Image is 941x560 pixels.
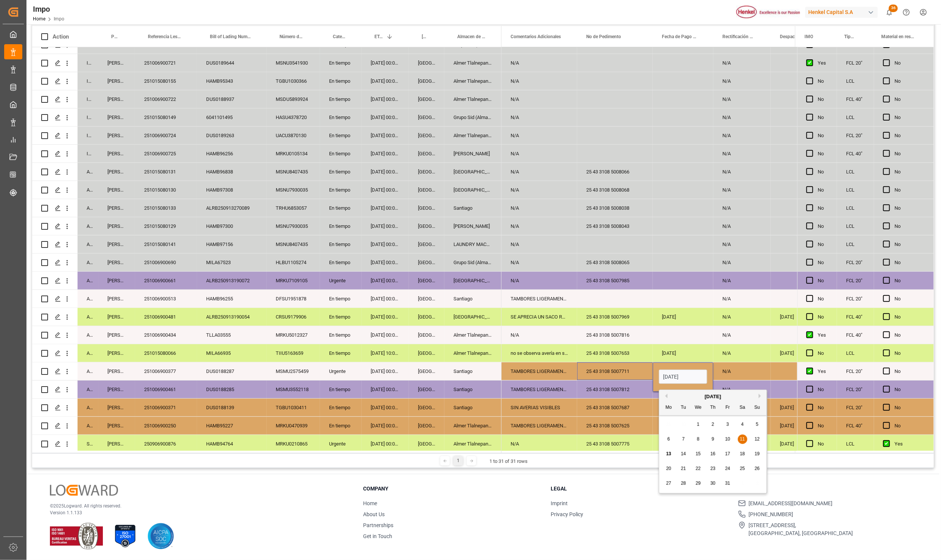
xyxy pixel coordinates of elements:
div: 251015080141 [135,235,197,253]
div: TAMBORES LIGERAMENTE RASPADOS DE ORIGEN [502,290,577,308]
div: [GEOGRAPHIC_DATA] [409,217,444,235]
div: MSNU8407435 [267,163,320,181]
div: 251006900461 [135,381,197,398]
div: En tiempo [320,163,362,181]
div: [PERSON_NAME] [98,254,135,271]
div: [GEOGRAPHIC_DATA] [409,290,444,308]
button: Help Center [898,4,915,21]
div: Press SPACE to select this row. [797,72,934,90]
div: UACU3870130 [267,127,320,144]
div: MSNU3541930 [267,54,320,72]
div: Press SPACE to select this row. [32,254,502,272]
div: En tiempo [320,254,362,271]
img: Henkel%20logo.jpg_1689854090.jpg [736,6,800,19]
div: LCL [837,72,874,90]
div: Press SPACE to select this row. [797,181,934,199]
div: 251015080130 [135,181,197,199]
div: [PERSON_NAME] [98,308,135,326]
div: FCL 20" [837,381,874,398]
div: Press SPACE to select this row. [797,308,934,326]
div: N/A [502,145,577,162]
div: Arrived [78,181,98,199]
div: [GEOGRAPHIC_DATA] [409,181,444,199]
div: N/A [713,254,771,271]
div: [GEOGRAPHIC_DATA] [409,145,444,162]
div: [PERSON_NAME] [98,326,135,344]
div: Almer Tlalnepantla [444,344,502,362]
div: 25 43 3108 5007711 [577,362,653,380]
div: [PERSON_NAME] [98,235,135,253]
div: Press SPACE to select this row. [797,290,934,308]
div: Santiago [444,290,502,308]
div: 251015080133 [135,199,197,217]
div: [DATE] 00:00:00 [362,308,409,326]
div: En tiempo [320,199,362,217]
div: 251006900690 [135,254,197,271]
div: 251015080131 [135,163,197,181]
div: 251006900722 [135,90,197,108]
div: FCL 20" [837,127,874,144]
div: [GEOGRAPHIC_DATA] [409,90,444,108]
div: DUS0188285 [197,381,267,398]
div: LCL [837,163,874,181]
div: 25 43 3108 5007653 [577,344,653,362]
div: En tiempo [320,108,362,126]
div: LCL [837,181,874,199]
div: [DATE] 00:00:00 [362,272,409,289]
div: 251006900725 [135,145,197,162]
div: TGBU1030366 [267,72,320,90]
div: N/A [713,381,771,398]
div: [PERSON_NAME] [444,145,502,162]
div: [PERSON_NAME] [98,127,135,144]
div: [PERSON_NAME] [444,217,502,235]
div: En tiempo [320,72,362,90]
div: HAMB96256 [197,145,267,162]
div: [GEOGRAPHIC_DATA] [409,127,444,144]
div: HAMB97308 [197,181,267,199]
div: 251006900371 [135,399,197,416]
div: N/A [502,217,577,235]
div: TIIU5163659 [267,344,320,362]
div: Press SPACE to select this row. [32,54,502,72]
div: TGBU1030411 [267,399,320,416]
div: N/A [502,235,577,253]
div: [DATE] 00:00:00 [362,90,409,108]
div: N/A [713,54,771,72]
div: ALRB250913270089 [197,199,267,217]
div: MRKU0105134 [267,145,320,162]
div: FCL 20" [837,272,874,289]
div: FCL 40" [837,145,874,162]
div: In progress [78,108,98,126]
div: N/A [713,72,771,90]
div: N/A [713,127,771,144]
div: [GEOGRAPHIC_DATA] [409,381,444,398]
button: Next Month [759,394,763,398]
div: 251015080129 [135,217,197,235]
div: En tiempo [320,181,362,199]
div: DUS0189263 [197,127,267,144]
div: Arrived [78,344,98,362]
div: [PERSON_NAME] [98,381,135,398]
div: Press SPACE to select this row. [32,290,502,308]
div: Press SPACE to select this row. [797,235,934,254]
div: [DATE] 00:00:00 [362,181,409,199]
div: [GEOGRAPHIC_DATA] [444,272,502,289]
div: Press SPACE to select this row. [797,362,934,381]
div: LCL [837,344,874,362]
div: N/A [502,127,577,144]
div: En tiempo [320,235,362,253]
div: Press SPACE to select this row. [32,381,502,399]
div: HAMB96255 [197,290,267,308]
div: N/A [502,54,577,72]
button: Henkel Capital S.A [805,5,881,19]
button: show 36 new notifications [881,4,898,21]
div: Santiago [444,381,502,398]
div: Arrived [78,163,98,181]
div: [PERSON_NAME] [98,290,135,308]
div: En tiempo [320,290,362,308]
div: N/A [713,235,771,253]
div: [PERSON_NAME] [98,181,135,199]
div: [PERSON_NAME] [98,344,135,362]
div: [GEOGRAPHIC_DATA] [409,272,444,289]
div: [GEOGRAPHIC_DATA] [409,344,444,362]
